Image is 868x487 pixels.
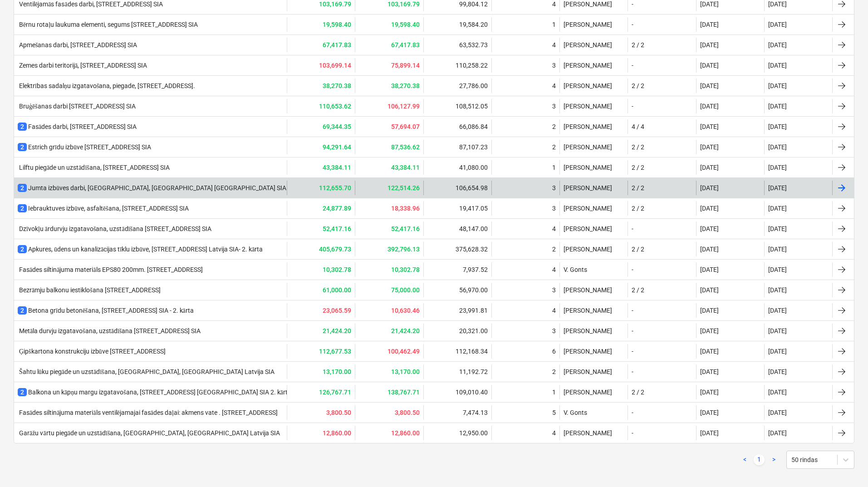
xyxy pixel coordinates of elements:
[700,429,719,437] div: [DATE]
[768,21,787,28] div: [DATE]
[700,246,719,253] div: [DATE]
[632,143,644,151] div: 2 / 2
[768,429,787,437] div: [DATE]
[552,0,556,8] div: 4
[700,21,719,28] div: [DATE]
[559,201,628,216] div: [PERSON_NAME]
[552,184,556,192] div: 3
[632,164,644,171] div: 2 / 2
[768,41,787,49] div: [DATE]
[768,454,779,465] a: Next page
[18,388,291,397] div: Balkona un kāpņu margu izgatavošana, [STREET_ADDRESS] [GEOGRAPHIC_DATA] SIA 2. kārta
[391,82,420,89] b: 38,270.38
[323,429,351,437] b: 12,860.00
[632,246,644,253] div: 2 / 2
[552,164,556,171] div: 1
[700,348,719,355] div: [DATE]
[700,82,719,89] div: [DATE]
[18,41,137,49] div: Apmešanas darbi, [STREET_ADDRESS] SIA
[18,82,195,90] div: Elektrības sadalņu izgatavošana, piegade, [STREET_ADDRESS].
[700,103,719,110] div: [DATE]
[632,21,633,28] div: -
[18,306,194,315] div: Betona grīdu betonēšana, [STREET_ADDRESS] SIA - 2. kārta
[18,245,263,254] div: Apkures, ūdens un kanalizācijas tīklu izbūve, [STREET_ADDRESS] Latvija SIA- 2. kārta
[552,348,556,355] div: 6
[323,41,351,49] b: 67,417.83
[768,0,787,8] div: [DATE]
[768,246,787,253] div: [DATE]
[387,348,420,355] b: 100,462.49
[18,122,137,131] div: Fasādes darbi, [STREET_ADDRESS] SIA
[559,405,628,420] div: V. Gonts
[559,283,628,297] div: [PERSON_NAME]
[391,327,420,335] b: 21,424.20
[552,21,556,28] div: 1
[700,143,719,151] div: [DATE]
[700,225,719,232] div: [DATE]
[552,307,556,314] div: 4
[18,327,201,335] div: Metāla durvju izgatavošana, uzstādīšana [STREET_ADDRESS] SIA
[552,389,556,396] div: 1
[700,266,719,273] div: [DATE]
[18,0,163,8] div: Ventilējamās fasādes darbi, [STREET_ADDRESS] SIA
[559,119,628,134] div: [PERSON_NAME]
[18,245,27,253] span: 2
[319,348,351,355] b: 112,677.53
[423,38,491,52] div: 63,532.73
[768,82,787,89] div: [DATE]
[423,344,491,359] div: 112,168.34
[768,62,787,69] div: [DATE]
[423,324,491,338] div: 20,321.00
[700,286,719,294] div: [DATE]
[323,368,351,375] b: 13,170.00
[552,368,556,375] div: 2
[391,286,420,294] b: 75,000.00
[632,62,633,69] div: -
[323,82,351,89] b: 38,270.38
[18,143,27,151] span: 2
[18,204,189,213] div: Iebrauktuves izbūve, asfaltēšana, [STREET_ADDRESS] SIA
[768,184,787,192] div: [DATE]
[423,262,491,277] div: 7,937.52
[559,303,628,318] div: [PERSON_NAME]
[700,368,719,375] div: [DATE]
[423,160,491,175] div: 41,080.00
[552,62,556,69] div: 3
[423,221,491,236] div: 48,147.00
[18,286,161,294] div: Bezrāmju balkonu iestiklošana [STREET_ADDRESS]
[552,327,556,335] div: 3
[326,409,351,416] b: 3,800.50
[319,0,351,8] b: 103,169.79
[323,225,351,232] b: 52,417.16
[632,368,633,375] div: -
[739,454,750,465] a: Previous page
[768,103,787,110] div: [DATE]
[552,41,556,49] div: 4
[552,266,556,273] div: 4
[559,324,628,338] div: [PERSON_NAME]
[559,38,628,52] div: [PERSON_NAME]
[391,21,420,28] b: 19,598.40
[552,123,556,130] div: 2
[18,204,27,212] span: 2
[559,385,628,399] div: [PERSON_NAME]
[700,184,719,192] div: [DATE]
[18,103,136,110] div: Bruģēšanas darbi [STREET_ADDRESS] SIA
[632,103,633,110] div: -
[768,123,787,130] div: [DATE]
[768,307,787,314] div: [DATE]
[423,201,491,216] div: 19,417.05
[391,368,420,375] b: 13,170.00
[391,62,420,69] b: 75,899.14
[319,184,351,192] b: 112,655.70
[423,140,491,154] div: 87,107.23
[552,205,556,212] div: 3
[700,389,719,396] div: [DATE]
[632,348,633,355] div: -
[700,0,719,8] div: [DATE]
[319,246,351,253] b: 405,679.73
[768,348,787,355] div: [DATE]
[768,286,787,294] div: [DATE]
[18,123,27,131] span: 2
[768,143,787,151] div: [DATE]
